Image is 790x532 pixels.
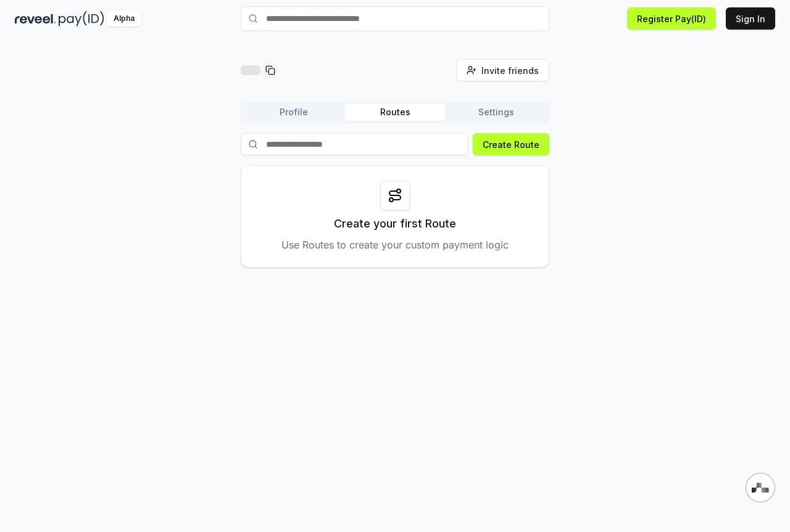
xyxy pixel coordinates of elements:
img: svg+xml,%3Csvg%20xmlns%3D%22http%3A%2F%2Fwww.w3.org%2F2000%2Fsvg%22%20width%3D%2228%22%20height%3... [752,483,769,493]
button: Create Route [473,133,549,155]
button: Settings [446,104,547,121]
p: Use Routes to create your custom payment logic [281,237,509,252]
img: reveel_dark [15,11,56,27]
img: pay_id [59,11,104,27]
button: Sign In [726,7,775,30]
button: Profile [243,104,344,121]
button: Register Pay(ID) [627,7,716,30]
div: Alpha [107,11,141,27]
span: Invite friends [481,64,539,77]
button: Routes [344,104,446,121]
p: Create your first Route [334,215,456,232]
button: Invite friends [456,59,549,81]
